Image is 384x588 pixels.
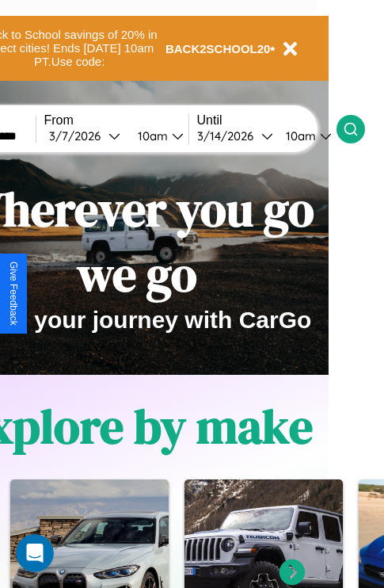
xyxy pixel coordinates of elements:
div: 3 / 14 / 2026 [197,128,261,143]
div: 10am [278,128,320,143]
div: 3 / 7 / 2026 [49,128,108,143]
label: Until [197,113,336,128]
iframe: Intercom live chat [16,534,54,572]
label: From [44,113,188,128]
b: BACK2SCHOOL20 [165,42,271,55]
div: 10am [130,128,172,143]
button: 10am [273,128,336,144]
div: Give Feedback [8,262,19,326]
button: 10am [125,128,188,144]
button: 3/7/2026 [44,128,125,144]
